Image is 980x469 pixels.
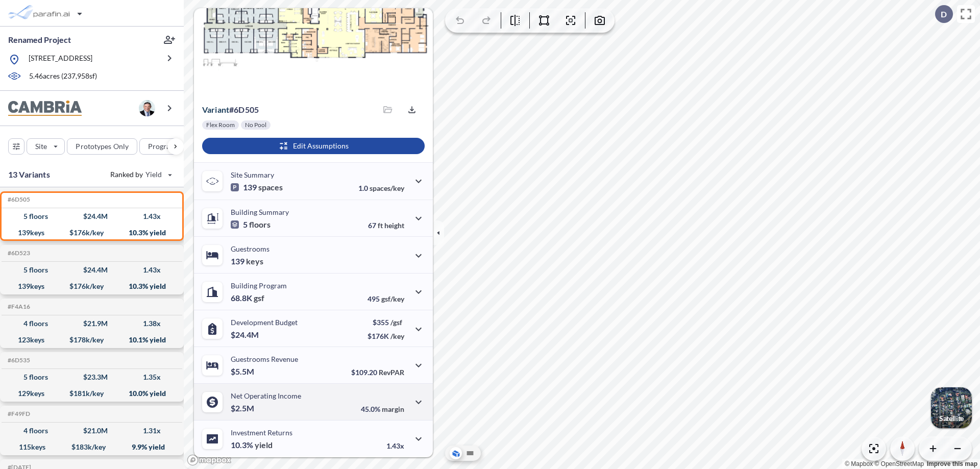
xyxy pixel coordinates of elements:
[231,366,256,377] p: $5.5M
[845,460,873,467] a: Mapbox
[368,221,404,230] p: 67
[390,318,402,327] span: /gsf
[450,447,462,459] button: Aerial View
[27,138,65,155] button: Site
[382,405,404,413] span: margin
[367,318,404,327] p: $355
[6,196,30,203] h5: Click to copy the code
[231,256,263,266] p: 139
[231,244,269,253] p: Guestrooms
[231,355,298,363] p: Guestrooms Revenue
[254,293,264,303] span: gsf
[231,182,283,192] p: 139
[231,330,260,340] p: $24.4M
[231,403,256,413] p: $2.5M
[139,138,194,155] button: Program
[231,281,287,290] p: Building Program
[249,219,271,230] span: floors
[202,105,229,114] span: Variant
[187,454,232,466] a: Mapbox homepage
[8,168,50,181] p: 13 Variants
[139,100,155,116] img: user logo
[231,170,274,179] p: Site Summary
[202,105,259,115] p: # 6d505
[145,169,162,180] span: Yield
[258,182,283,192] span: spaces
[231,428,292,437] p: Investment Returns
[874,460,924,467] a: OpenStreetMap
[379,368,404,377] span: RevPAR
[6,250,30,257] h5: Click to copy the code
[231,293,264,303] p: 68.8K
[67,138,137,155] button: Prototypes Only
[378,221,383,230] span: ft
[148,141,177,152] p: Program
[931,387,972,428] img: Switcher Image
[231,318,298,327] p: Development Budget
[102,166,179,183] button: Ranked by Yield
[255,440,273,450] span: yield
[351,368,404,377] p: $109.20
[8,34,71,45] p: Renamed Project
[6,410,30,417] h5: Click to copy the code
[231,440,273,450] p: 10.3%
[231,391,301,400] p: Net Operating Income
[202,138,425,154] button: Edit Assumptions
[6,357,30,364] h5: Click to copy the code
[293,141,349,151] p: Edit Assumptions
[367,294,404,303] p: 495
[231,208,289,216] p: Building Summary
[464,447,476,459] button: Site Plan
[76,141,129,152] p: Prototypes Only
[29,71,97,82] p: 5.46 acres ( 237,958 sf)
[8,101,82,116] img: BrandImage
[35,141,47,152] p: Site
[381,294,404,303] span: gsf/key
[386,441,404,450] p: 1.43x
[231,219,271,230] p: 5
[29,53,92,66] p: [STREET_ADDRESS]
[927,460,977,467] a: Improve this map
[367,332,404,340] p: $176K
[361,405,404,413] p: 45.0%
[206,121,235,129] p: Flex Room
[941,10,947,19] p: D
[246,256,263,266] span: keys
[931,387,972,428] button: Switcher ImageSatellite
[384,221,404,230] span: height
[245,121,266,129] p: No Pool
[370,184,404,192] span: spaces/key
[6,303,30,310] h5: Click to copy the code
[390,332,404,340] span: /key
[358,184,404,192] p: 1.0
[939,414,964,423] p: Satellite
